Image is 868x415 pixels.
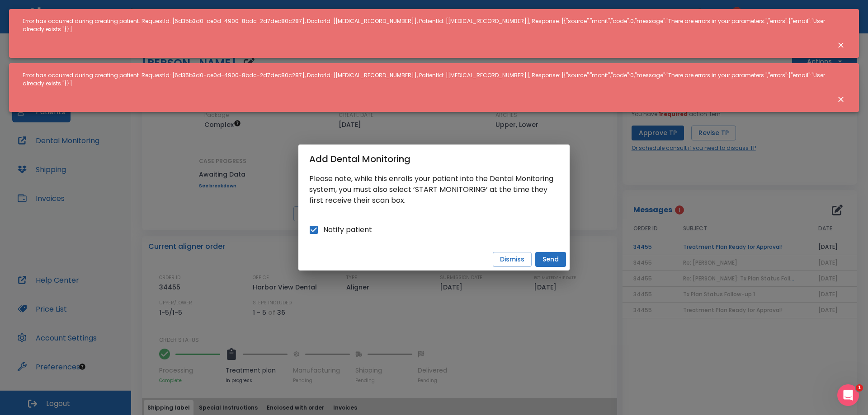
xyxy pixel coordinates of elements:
span: 1 [856,384,863,392]
button: Close notification [833,91,849,107]
iframe: Intercom live chat [837,384,859,406]
p: Please note, while this enrolls your patient into the Dental Monitoring system, you must also sel... [309,173,559,206]
button: Close notification [833,37,849,53]
h2: Add Dental Monitoring [298,145,570,173]
button: Send [535,252,566,267]
div: Error has occurred during creating patient. RequestId: [6d35b3d0-ce0d-4900-8bdc-2d7dec80c287], Do... [23,14,845,37]
button: Dismiss [493,252,532,267]
div: Error has occurred during creating patient. RequestId: [6d35b3d0-ce0d-4900-8bdc-2d7dec80c287], Do... [23,68,845,91]
span: Notify patient [323,224,372,235]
